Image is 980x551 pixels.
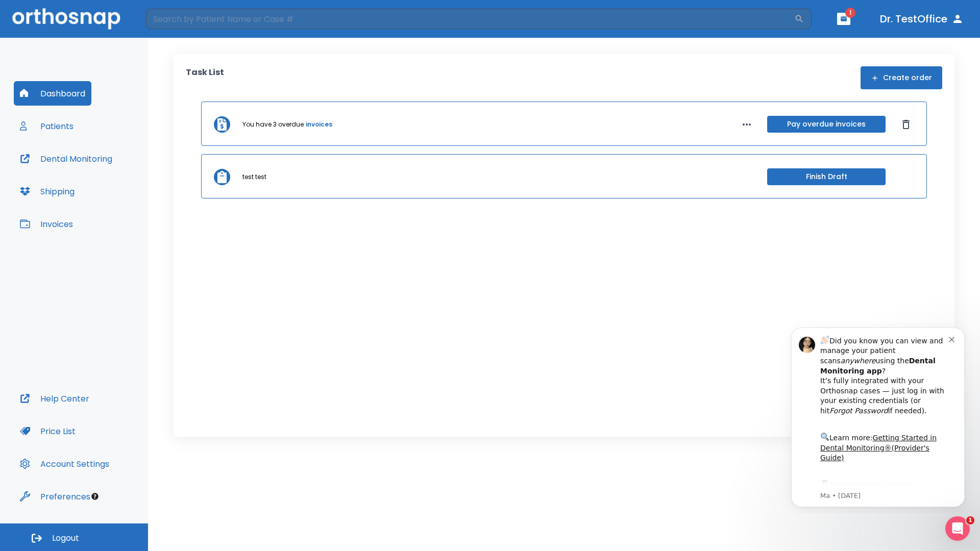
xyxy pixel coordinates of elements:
[14,419,82,443] button: Price List
[146,9,794,29] input: Search by Patient Name or Case #
[14,452,115,476] button: Account Settings
[767,116,886,133] button: Pay overdue invoices
[14,146,118,171] button: Dental Monitoring
[14,114,80,138] button: Patients
[44,173,173,182] p: Message from Ma, sent 7w ago
[876,10,968,28] button: Dr. TestOffice
[306,120,332,129] a: invoices
[14,484,96,509] button: Preferences
[861,66,942,89] button: Create order
[945,516,970,541] iframe: Intercom live chat
[242,172,266,182] p: test test
[14,81,91,106] button: Dashboard
[44,163,135,181] a: App Store
[767,168,886,185] button: Finish Draft
[52,533,79,544] span: Logout
[14,179,81,204] button: Shipping
[776,318,980,513] iframe: Intercom notifications message
[845,8,855,18] span: 1
[90,492,100,501] div: Tooltip anchor
[14,212,79,236] button: Invoices
[186,66,224,89] p: Task List
[898,116,914,133] button: Dismiss
[44,160,173,212] div: Download the app: | ​ Let us know if you need help getting started!
[12,8,120,29] img: Orthosnap
[173,16,181,24] button: Dismiss notification
[966,516,974,524] span: 1
[242,120,304,129] p: You have 3 overdue
[14,386,95,411] button: Help Center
